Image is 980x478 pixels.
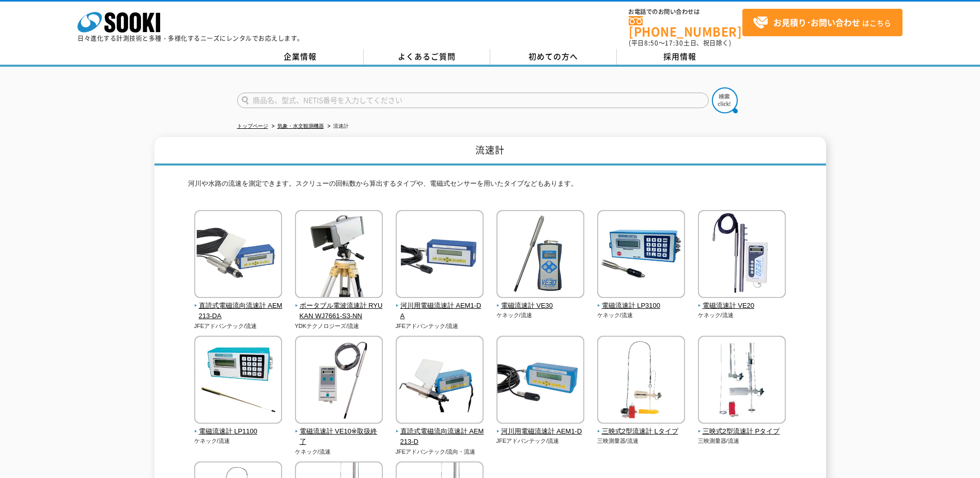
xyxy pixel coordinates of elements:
[617,49,743,65] a: 採用情報
[698,416,786,437] a: 三映式2型流速計 Pタイプ
[698,336,786,426] img: 三映式2型流速計 Pタイプ
[396,322,484,331] p: JFEアドバンテック/流速
[496,416,585,437] a: 河川用電磁流速計 AEM1-D
[295,210,383,301] img: ポータブル電波流速計 RYUKAN WJ7661-S3-NN
[194,416,283,437] a: 電磁流速計 LP1100
[742,9,903,36] a: お見積り･お問い合わせはこちら
[295,322,383,331] p: YDKテクノロジーズ/流速
[496,210,584,301] img: 電磁流速計 VE30
[396,416,484,447] a: 直読式電磁流向流速計 AEM213-D
[597,426,686,437] span: 三映式2型流速計 Lタイプ
[194,322,283,331] p: JFEアドバンテック/流速
[629,16,742,37] a: [PHONE_NUMBER]
[597,210,685,301] img: 電磁流速計 LP3100
[698,210,786,301] img: 電磁流速計 VE20
[237,93,709,108] input: 商品名、型式、NETIS番号を入力してください
[396,426,484,448] span: 直読式電磁流向流速計 AEM213-D
[496,311,585,320] p: ケネック/流速
[194,437,283,445] p: ケネック/流速
[698,311,786,320] p: ケネック/流速
[698,437,786,445] p: 三映測量器/流速
[644,38,659,48] span: 8:50
[597,416,686,437] a: 三映式2型流速計 Lタイプ
[77,35,304,41] p: 日々進化する計測技術と多種・多様化するニーズにレンタルでお応えします。
[597,301,686,311] span: 電磁流速計 LP3100
[188,178,792,195] p: 河川や水路の流速を測定できます。スクリューの回転数から算出するタイプや、電磁式センサーを用いたタイプなどもあります。
[194,336,282,426] img: 電磁流速計 LP1100
[295,447,383,456] p: ケネック/流速
[496,336,584,426] img: 河川用電磁流速計 AEM1-D
[753,15,891,31] span: はこちら
[496,301,585,311] span: 電磁流速計 VE30
[154,137,826,166] h1: 流速計
[277,123,324,129] a: 気象・水文観測機器
[773,16,860,28] strong: お見積り･お問い合わせ
[490,49,617,65] a: 初めての方へ
[194,210,282,301] img: 直読式電磁流向流速計 AEM213-DA
[597,336,685,426] img: 三映式2型流速計 Lタイプ
[629,9,742,15] span: お電話でのお問い合わせは
[364,49,490,65] a: よくあるご質問
[295,426,383,448] span: 電磁流速計 VE10※取扱終了
[396,301,484,322] span: 河川用電磁流速計 AEM1-DA
[629,38,731,48] span: (平日 ～ 土日、祝日除く)
[237,49,364,65] a: 企業情報
[194,301,283,322] span: 直読式電磁流向流速計 AEM213-DA
[325,121,349,132] li: 流速計
[396,447,484,456] p: JFEアドバンテック/流向・流速
[396,291,484,322] a: 河川用電磁流速計 AEM1-DA
[712,87,738,113] img: btn_search.png
[698,301,786,311] span: 電磁流速計 VE20
[597,437,686,445] p: 三映測量器/流速
[194,426,283,437] span: 電磁流速計 LP1100
[295,336,383,426] img: 電磁流速計 VE10※取扱終了
[237,123,268,129] a: トップページ
[528,51,578,62] span: 初めての方へ
[496,437,585,445] p: JFEアドバンテック/流速
[496,291,585,311] a: 電磁流速計 VE30
[295,416,383,447] a: 電磁流速計 VE10※取扱終了
[597,311,686,320] p: ケネック/流速
[295,301,383,322] span: ポータブル電波流速計 RYUKAN WJ7661-S3-NN
[496,426,585,437] span: 河川用電磁流速計 AEM1-D
[396,336,484,426] img: 直読式電磁流向流速計 AEM213-D
[698,426,786,437] span: 三映式2型流速計 Pタイプ
[295,291,383,322] a: ポータブル電波流速計 RYUKAN WJ7661-S3-NN
[194,291,283,322] a: 直読式電磁流向流速計 AEM213-DA
[698,291,786,311] a: 電磁流速計 VE20
[396,210,484,301] img: 河川用電磁流速計 AEM1-DA
[665,38,683,48] span: 17:30
[597,291,686,311] a: 電磁流速計 LP3100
